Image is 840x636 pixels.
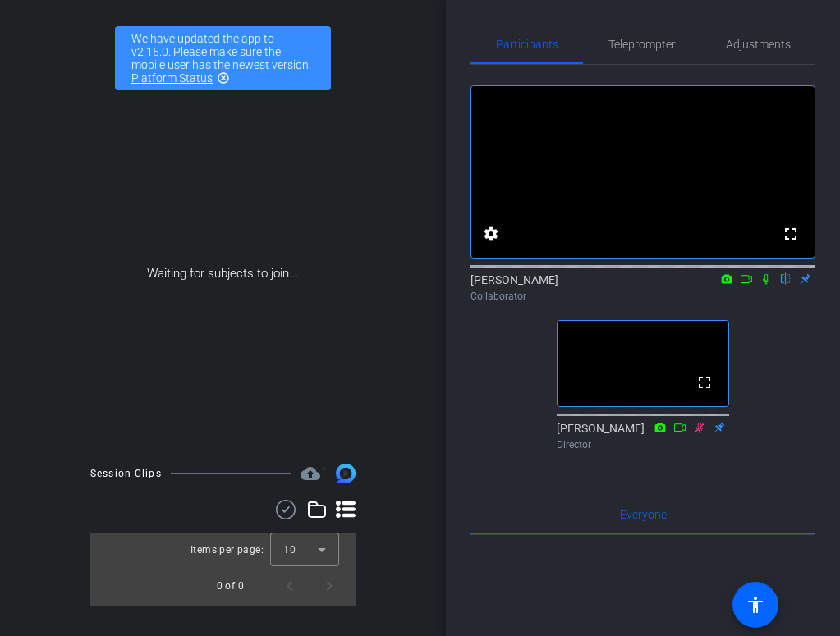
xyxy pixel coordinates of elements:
span: Destinations for your clips [301,464,327,483]
button: Previous page [270,566,310,606]
div: Items per page: [190,542,264,558]
button: Next page [310,566,349,606]
mat-icon: accessibility [746,595,765,615]
span: Adjustments [726,39,791,50]
mat-icon: highlight_off [217,71,230,85]
a: Platform Status [131,71,213,85]
div: Waiting for subjects to join... [41,100,405,447]
mat-icon: cloud_upload [301,464,320,483]
div: Session Clips [90,465,162,482]
mat-icon: fullscreen [781,224,801,244]
div: [PERSON_NAME] [470,272,815,304]
span: Teleprompter [608,39,676,50]
span: Everyone [620,509,667,520]
div: We have updated the app to v2.15.0. Please make sure the mobile user has the newest version. [115,26,331,90]
span: 1 [320,465,327,480]
img: Session clips [336,464,356,483]
span: Participants [496,39,558,50]
div: Director [557,437,729,452]
div: Collaborator [470,289,815,304]
div: 0 of 0 [217,578,244,594]
mat-icon: flip [776,271,796,286]
mat-icon: fullscreen [695,373,714,392]
div: [PERSON_NAME] [557,420,729,452]
mat-icon: settings [481,224,501,244]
